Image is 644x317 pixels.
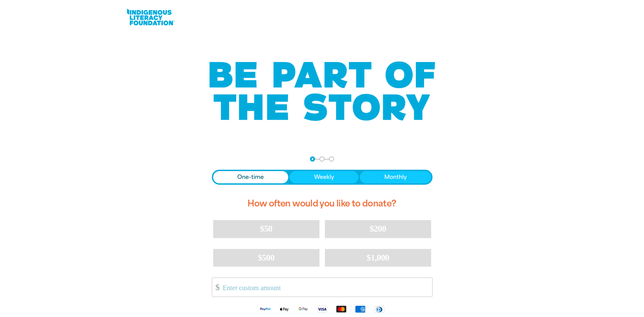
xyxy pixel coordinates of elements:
[294,305,313,313] img: Google Pay logo
[329,156,334,162] button: Navigate to step 3 of 3 to enter your payment details
[203,48,441,135] img: Be part of the story
[367,253,389,263] span: $1,000
[275,305,294,313] img: Apple Pay logo
[314,173,334,181] span: Weekly
[332,305,351,313] img: Mastercard logo
[260,224,272,234] span: $50
[290,171,358,183] button: Weekly
[384,173,407,181] span: Monthly
[325,220,431,238] button: $200
[213,220,319,238] button: $50
[370,305,389,313] img: Diners Club logo
[212,280,220,295] span: $
[218,278,432,297] input: Enter custom amount
[212,193,433,215] h2: How often would you like to donate?
[313,305,332,313] img: Visa logo
[360,171,431,183] button: Monthly
[212,170,433,185] div: Donation frequency
[310,156,315,162] button: Navigate to step 1 of 3 to enter your donation amount
[319,156,325,162] button: Navigate to step 2 of 3 to enter your details
[256,305,275,313] img: Paypal logo
[237,173,264,181] span: One-time
[258,253,275,263] span: $500
[213,249,319,267] button: $500
[370,224,386,234] span: $200
[213,171,289,183] button: One-time
[351,305,370,313] img: American Express logo
[325,249,431,267] button: $1,000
